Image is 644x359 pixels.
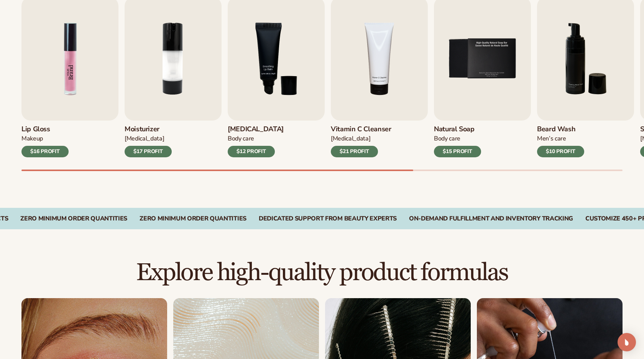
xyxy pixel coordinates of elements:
div: $21 PROFIT [331,146,378,157]
div: [MEDICAL_DATA] [331,135,391,143]
div: $10 PROFIT [537,146,584,157]
h3: Moisturizer [125,125,172,134]
div: [MEDICAL_DATA] [125,135,172,143]
h3: Vitamin C Cleanser [331,125,391,134]
div: $17 PROFIT [125,146,172,157]
div: $12 PROFIT [228,146,275,157]
h3: Lip Gloss [21,125,69,134]
div: Body Care [434,135,481,143]
h3: [MEDICAL_DATA] [228,125,284,134]
div: On-Demand Fulfillment and Inventory Tracking [409,215,573,222]
h2: Explore high-quality product formulas [21,260,623,286]
div: Zero Minimum Order QuantitieS [140,215,246,222]
div: Men’s Care [537,135,584,143]
h3: Beard Wash [537,125,584,134]
div: Zero Minimum Order QuantitieS [20,215,127,222]
div: Dedicated Support From Beauty Experts [259,215,397,222]
div: Open Intercom Messenger [618,333,636,351]
div: Body Care [228,135,284,143]
h3: Natural Soap [434,125,481,134]
div: $16 PROFIT [21,146,69,157]
div: Makeup [21,135,69,143]
div: $15 PROFIT [434,146,481,157]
